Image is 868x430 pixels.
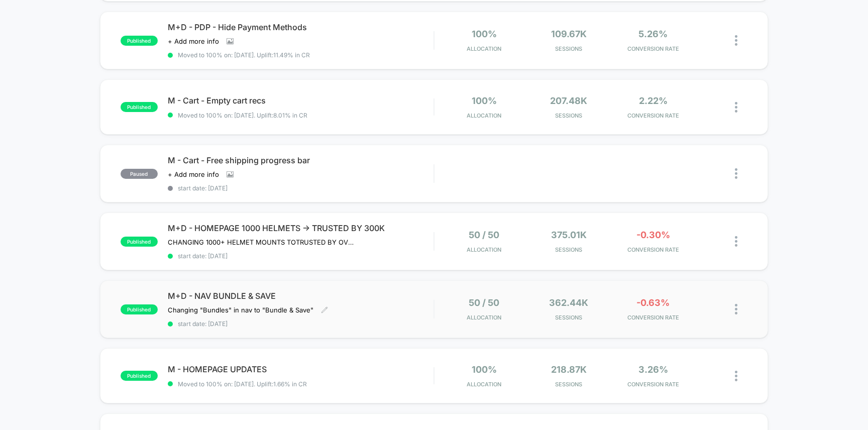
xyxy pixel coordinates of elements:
[121,36,158,46] span: published
[121,102,158,112] span: published
[121,371,158,381] span: published
[735,168,737,179] img: close
[168,155,434,165] span: M - Cart - Free shipping progress bar
[168,291,434,301] span: M+D - NAV BUNDLE & SAVE
[168,184,434,192] span: start date: [DATE]
[178,112,307,119] span: Moved to 100% on: [DATE] . Uplift: 8.01% in CR
[639,95,668,106] span: 2.22%
[178,380,307,388] span: Moved to 100% on: [DATE] . Uplift: 1.66% in CR
[735,102,737,113] img: close
[613,45,693,52] span: CONVERSION RATE
[168,306,313,314] span: Changing "Bundles" in nav to "Bundle & Save"
[636,297,670,308] span: -0.63%
[735,371,737,381] img: close
[467,112,501,119] span: Allocation
[467,45,501,52] span: Allocation
[168,170,219,178] span: + Add more info
[735,236,737,247] img: close
[636,230,670,240] span: -0.30%
[168,37,219,45] span: + Add more info
[613,314,693,321] span: CONVERSION RATE
[529,45,608,52] span: Sessions
[638,364,668,375] span: 3.26%
[168,95,434,105] span: M - Cart - Empty cart recs
[121,304,158,314] span: published
[121,169,158,179] span: paused
[469,230,499,240] span: 50 / 50
[613,381,693,388] span: CONVERSION RATE
[467,314,501,321] span: Allocation
[551,29,587,39] span: 109.67k
[178,51,310,59] span: Moved to 100% on: [DATE] . Uplift: 11.49% in CR
[735,35,737,46] img: close
[472,95,497,106] span: 100%
[467,381,501,388] span: Allocation
[121,237,158,247] span: published
[551,230,587,240] span: 375.01k
[472,29,497,39] span: 100%
[168,364,434,374] span: M - HOMEPAGE UPDATES
[168,320,434,328] span: start date: [DATE]
[467,246,501,253] span: Allocation
[550,95,587,106] span: 207.48k
[529,246,608,253] span: Sessions
[549,297,588,308] span: 362.44k
[168,238,354,246] span: CHANGING 1000+ HELMET MOUNTS TOTRUSTED BY OVER 300,000 RIDERS ON HOMEPAGE DESKTOP AND MOBILE
[735,304,737,314] img: close
[638,29,668,39] span: 5.26%
[472,364,497,375] span: 100%
[613,246,693,253] span: CONVERSION RATE
[168,252,434,260] span: start date: [DATE]
[168,22,434,32] span: M+D - PDP - Hide Payment Methods
[529,314,608,321] span: Sessions
[551,364,587,375] span: 218.87k
[168,223,434,233] span: M+D - HOMEPAGE 1000 HELMETS -> TRUSTED BY 300K
[469,297,499,308] span: 50 / 50
[613,112,693,119] span: CONVERSION RATE
[529,381,608,388] span: Sessions
[529,112,608,119] span: Sessions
